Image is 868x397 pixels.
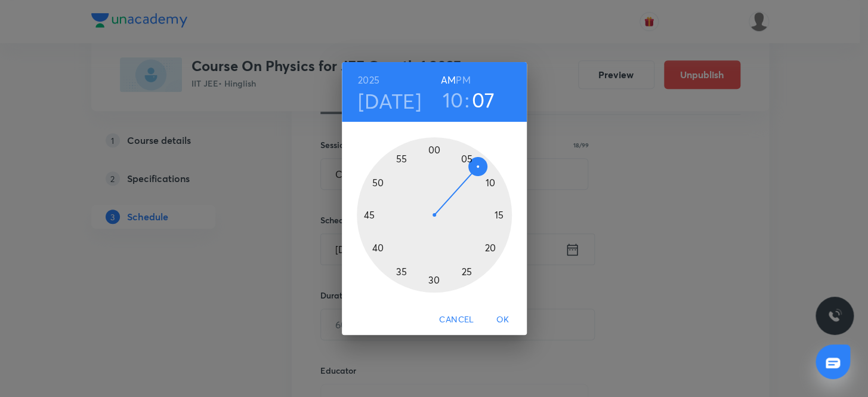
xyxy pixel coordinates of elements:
span: Cancel [439,312,474,327]
button: OK [484,309,522,331]
button: AM [441,72,456,88]
button: [DATE] [358,88,421,113]
button: 10 [443,87,464,112]
button: 07 [472,87,495,112]
button: Cancel [434,309,478,331]
span: OK [489,312,517,327]
button: PM [456,72,470,88]
h3: : [464,87,469,112]
button: 2025 [358,72,379,88]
